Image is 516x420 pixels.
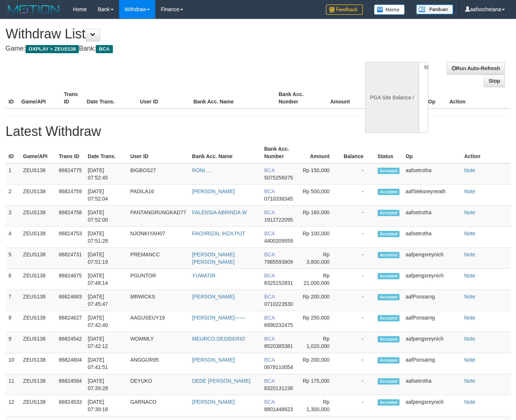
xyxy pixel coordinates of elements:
a: Note [464,315,475,321]
td: aafpengsreynich [402,248,461,269]
span: 8325152831 [264,280,293,286]
span: 0710338345 [264,196,293,202]
th: Bank Acc. Name [190,88,276,109]
span: BCA [264,231,274,236]
a: MEURCO DESIDERIO [192,336,245,342]
a: DEDE [PERSON_NAME] [192,378,250,384]
span: Accepted [378,231,400,237]
th: ID [6,142,20,163]
a: Note [464,188,475,194]
td: 5 [6,248,20,269]
th: Action [461,142,510,163]
span: 0678110054 [264,364,293,370]
td: aafPonsarng [402,311,461,332]
td: aafSieksreyneath [402,185,461,206]
a: [PERSON_NAME] [192,294,235,300]
td: Rp 100,000 [298,227,341,248]
td: - [341,206,375,227]
td: 86824731 [56,248,85,269]
td: 86824758 [56,206,85,227]
td: Rp 1,300,000 [298,395,341,416]
a: Note [464,294,475,300]
td: aafsetrotha [402,163,461,185]
td: WOMMLY [127,332,189,353]
td: Rp 200,000 [298,290,341,311]
span: Accepted [378,273,400,279]
th: Balance [341,142,375,163]
td: aafpengsreynich [402,269,461,290]
span: 6890232475 [264,322,293,328]
td: aafsetrotha [402,374,461,395]
td: [DATE] 07:51:19 [85,248,127,269]
span: 1912722095 [264,217,293,223]
span: Accepted [378,399,400,406]
th: Amount [298,142,341,163]
a: [PERSON_NAME] [PERSON_NAME] [192,252,235,265]
span: BCA [264,357,274,363]
td: [DATE] 07:41:51 [85,353,127,374]
td: - [341,374,375,395]
th: User ID [137,88,190,109]
td: - [341,163,375,185]
td: ZEUS138 [20,332,56,353]
td: aafPonsarng [402,290,461,311]
th: Status [375,142,403,163]
td: PANTANGRUNGKAD77 [127,206,189,227]
td: aafsetrotha [402,227,461,248]
span: 5075256075 [264,175,293,181]
img: Button%20Memo.svg [374,4,405,15]
td: Rp 3,800,000 [298,248,341,269]
td: Rp 250,000 [298,311,341,332]
th: Bank Acc. Number [276,88,318,109]
span: Accepted [378,189,400,195]
img: MOTION_logo.png [6,4,62,15]
a: [PERSON_NAME] [192,188,235,194]
td: 4 [6,227,20,248]
span: Accepted [378,210,400,216]
span: BCA [264,167,274,173]
td: [DATE] 07:39:18 [85,395,127,416]
td: 86824775 [56,163,85,185]
td: - [341,311,375,332]
a: Note [464,357,475,363]
th: Trans ID [56,142,85,163]
td: 3 [6,206,20,227]
td: PGUNTOR [127,269,189,290]
span: BCA [264,273,274,279]
td: aafpengsreynich [402,395,461,416]
img: Feedback.jpg [326,4,363,15]
span: Accepted [378,168,400,174]
span: BCA [264,336,274,342]
td: [DATE] 07:52:00 [85,206,127,227]
th: Balance [361,88,400,109]
th: Date Trans. [84,88,137,109]
td: [DATE] 07:39:28 [85,374,127,395]
span: 8520385381 [264,343,293,349]
td: Rp 175,000 [298,374,341,395]
span: Accepted [378,357,400,363]
th: Trans ID [61,88,84,109]
span: BCA [96,45,112,53]
td: - [341,269,375,290]
th: Op [402,142,461,163]
td: ZEUS138 [20,206,56,227]
span: BCA [264,399,274,405]
span: 8320131236 [264,385,293,391]
img: panduan.png [416,4,453,14]
td: ZEUS138 [20,248,56,269]
th: Game/API [20,142,56,163]
td: 11 [6,374,20,395]
td: - [341,395,375,416]
td: MRWICKS [127,290,189,311]
td: aafpengsreynich [402,332,461,353]
td: - [341,290,375,311]
td: ZEUS138 [20,290,56,311]
th: Action [446,88,510,109]
td: 86824753 [56,227,85,248]
td: [DATE] 07:51:28 [85,227,127,248]
td: ZEUS138 [20,269,56,290]
td: - [341,353,375,374]
td: 10 [6,353,20,374]
td: aafPonsarng [402,353,461,374]
a: Note [464,231,475,236]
